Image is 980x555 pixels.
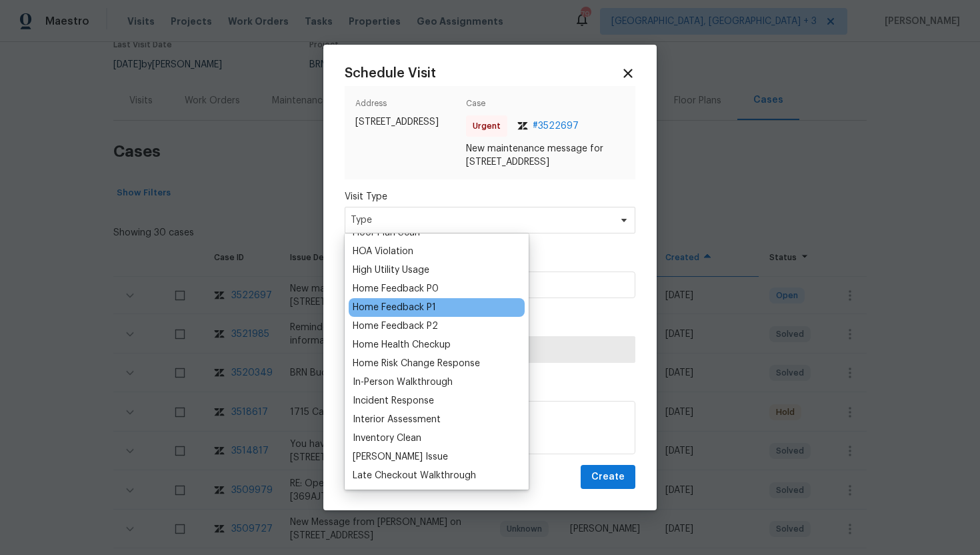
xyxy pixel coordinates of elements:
div: High Utility Usage [353,263,429,277]
span: Address [355,97,461,115]
div: Home Feedback P2 [353,320,438,333]
label: Visit Type [345,190,635,203]
div: Interior Assessment [353,413,441,426]
span: Urgent [473,119,506,133]
span: Type [351,213,610,227]
span: Case [466,97,625,115]
span: Schedule Visit [345,67,436,80]
span: Close [621,66,635,81]
div: Home Health Checkup [353,338,451,352]
button: Create [581,465,635,490]
div: Incident Response [353,394,434,408]
div: Late Checkout Walkthrough [353,469,476,482]
span: New maintenance message for [STREET_ADDRESS] [466,142,625,169]
div: Home Risk Change Response [353,357,480,370]
span: [STREET_ADDRESS] [355,115,461,129]
div: Inventory Clean [353,432,421,445]
div: HOA Violation [353,245,413,258]
div: In-Person Walkthrough [353,376,453,389]
span: Create [591,469,625,486]
span: # 3522697 [533,119,579,133]
div: Leak [353,488,373,501]
div: Home Feedback P0 [353,282,439,296]
img: Zendesk Logo Icon [517,122,528,130]
div: Home Feedback P1 [353,301,436,314]
div: [PERSON_NAME] Issue [353,450,448,464]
